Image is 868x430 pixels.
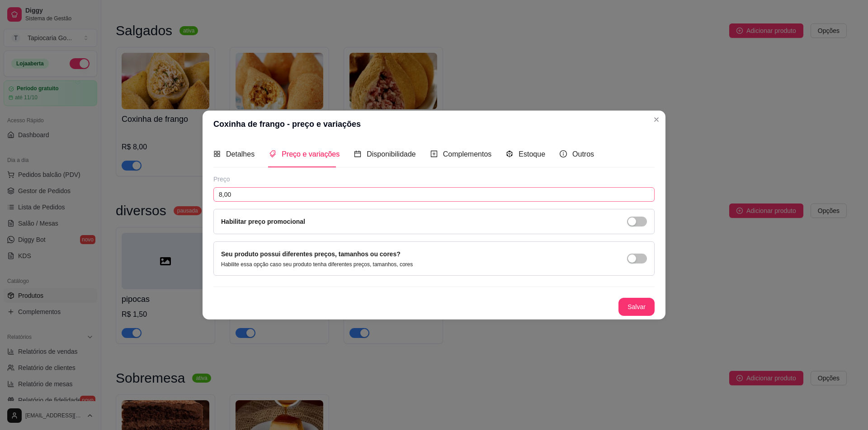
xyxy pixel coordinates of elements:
input: Ex.: R$12,99 [213,187,655,202]
label: Seu produto possui diferentes preços, tamanhos ou cores? [221,250,401,258]
span: Disponibilidade [367,150,416,158]
button: Salvar [618,298,655,316]
button: Close [649,112,664,127]
span: Preço e variações [282,150,340,158]
span: plus-square [430,150,438,157]
span: appstore [213,150,221,157]
span: Detalhes [226,150,255,158]
span: code-sandbox [506,150,513,157]
header: Coxinha de frango - preço e variações [203,111,665,138]
span: Estoque [519,150,545,158]
span: Outros [572,150,594,158]
label: Habilitar preço promocional [221,218,305,225]
div: Preço [213,175,655,184]
span: calendar [354,150,361,157]
p: Habilite essa opção caso seu produto tenha diferentes preços, tamanhos, cores [221,261,413,268]
span: Complementos [443,150,492,158]
span: info-circle [560,150,567,157]
span: tags [269,150,276,157]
